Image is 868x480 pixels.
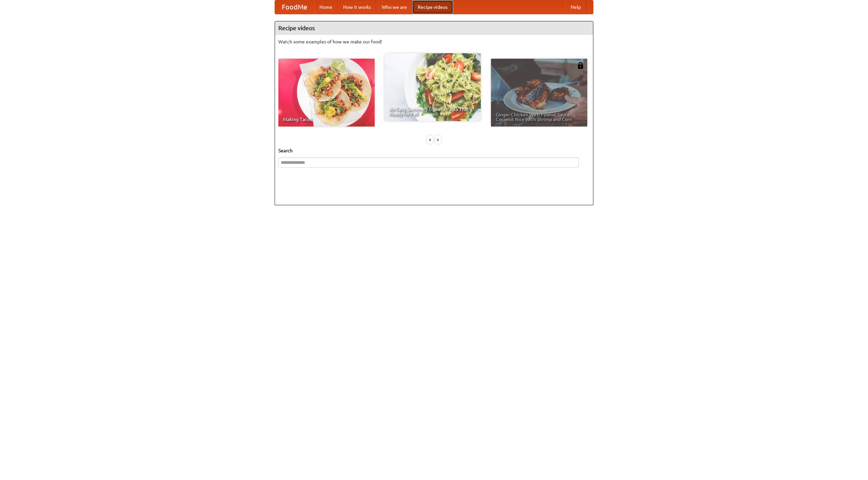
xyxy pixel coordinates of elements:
div: » [435,135,441,144]
span: An Easy, Summery Tomato Pasta That's Ready for Fall [389,107,476,116]
p: Watch some examples of how we make our food! [278,38,590,45]
a: Home [314,0,338,14]
div: « [427,135,433,144]
a: Help [565,0,586,14]
a: FoodMe [275,0,314,14]
img: 483408.png [577,62,584,69]
a: Making Tacos [278,59,375,127]
a: An Easy, Summery Tomato Pasta That's Ready for Fall [384,53,481,121]
a: How it works [338,0,376,14]
a: Recipe videos [412,0,453,14]
a: Who we are [376,0,412,14]
h5: Search [278,147,590,154]
h4: Recipe videos [275,21,593,35]
span: Making Tacos [283,117,370,122]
